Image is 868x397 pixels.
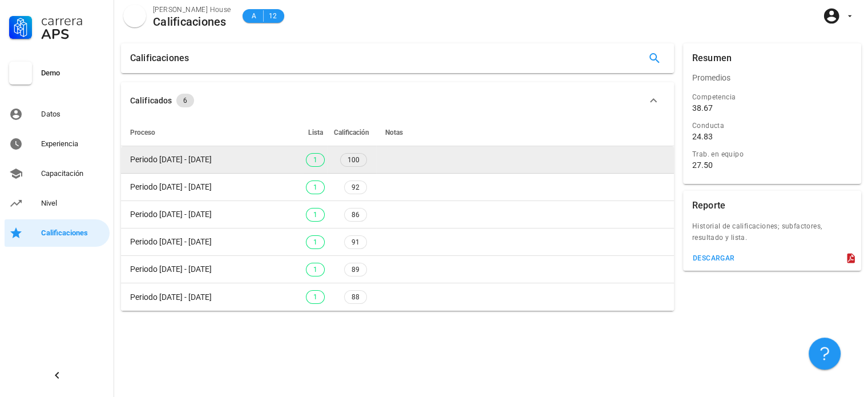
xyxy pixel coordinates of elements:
[268,10,277,22] span: 12
[41,69,105,78] div: Demo
[352,291,360,303] span: 88
[385,129,403,137] span: Notas
[692,191,725,220] div: Reporte
[683,220,861,250] div: Historial de calificaciones; subfactores, resultado y lista.
[41,27,105,41] div: APS
[41,199,105,208] div: Nivel
[130,43,189,73] div: Calificaciones
[692,149,852,160] div: Trab. en equipo
[692,91,852,103] div: Competencia
[5,190,110,217] a: Nivel
[130,292,212,302] span: Periodo [DATE] - [DATE]
[41,228,105,238] div: Calificaciones
[304,119,327,146] th: Lista
[130,155,212,164] span: Periodo [DATE] - [DATE]
[683,64,861,91] div: Promedios
[313,208,317,221] span: 1
[692,160,713,170] div: 27.50
[153,4,231,15] div: [PERSON_NAME] House
[692,103,713,113] div: 38.67
[41,169,105,178] div: Capacitación
[249,10,259,22] span: A
[352,263,360,276] span: 89
[130,129,155,137] span: Proceso
[308,129,323,137] span: Lista
[313,263,317,276] span: 1
[130,182,212,191] span: Periodo [DATE] - [DATE]
[313,236,317,248] span: 1
[692,120,852,131] div: Conducta
[334,129,369,137] span: Calificación
[688,250,740,266] button: descargar
[130,210,212,219] span: Periodo [DATE] - [DATE]
[41,139,105,149] div: Experiencia
[130,94,172,107] div: Calificados
[692,254,735,262] div: descargar
[5,130,110,158] a: Experiencia
[692,131,713,142] div: 24.83
[130,264,212,274] span: Periodo [DATE] - [DATE]
[5,101,110,128] a: Datos
[692,43,732,73] div: Resumen
[5,160,110,187] a: Capacitación
[352,208,360,221] span: 86
[348,154,360,166] span: 100
[121,119,304,146] th: Proceso
[41,110,105,119] div: Datos
[41,14,105,27] div: Carrera
[327,119,376,146] th: Calificación
[352,181,360,194] span: 92
[313,181,317,194] span: 1
[153,15,231,28] div: Calificaciones
[376,119,674,146] th: Notas
[313,291,317,303] span: 1
[130,237,212,246] span: Periodo [DATE] - [DATE]
[121,82,674,119] button: Calificados 6
[5,219,110,247] a: Calificaciones
[123,5,146,27] div: avatar
[352,236,360,248] span: 91
[183,94,187,107] span: 6
[313,154,317,166] span: 1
